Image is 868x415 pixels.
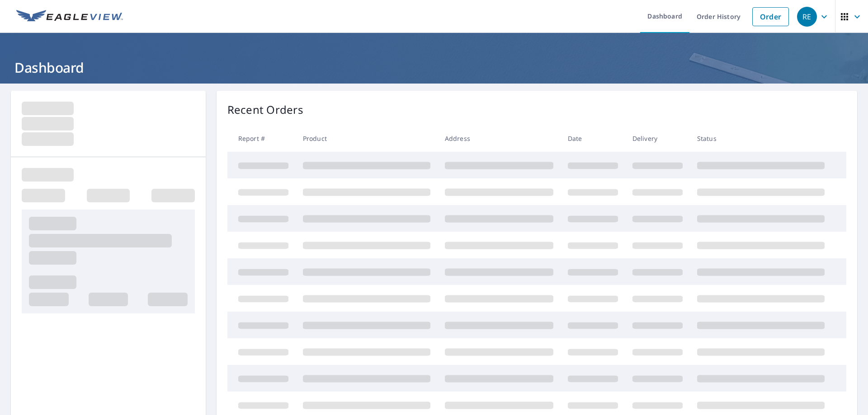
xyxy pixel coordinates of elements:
th: Product [296,125,438,152]
p: Recent Orders [227,102,303,118]
img: EV Logo [16,10,123,23]
h1: Dashboard [11,58,857,77]
th: Address [438,125,561,152]
th: Report # [227,125,296,152]
div: RE [797,7,817,27]
a: Order [752,7,789,26]
th: Status [690,125,832,152]
th: Date [561,125,625,152]
th: Delivery [625,125,690,152]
